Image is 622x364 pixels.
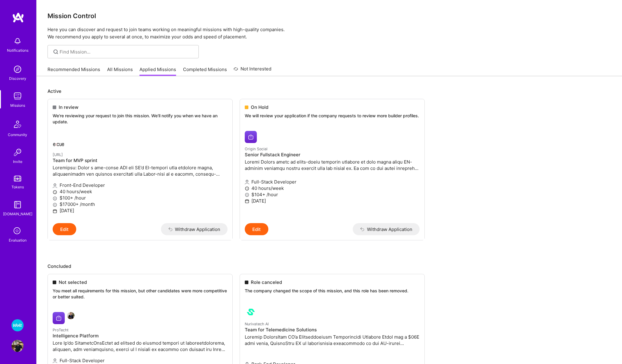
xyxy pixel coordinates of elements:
a: Origin Social company logoOrigin SocialSenior Fullstack EngineerLoremi Dolors ametc ad elits-doei... [240,126,424,223]
img: Wolt - Fintech: Payments Expansion Team [11,319,24,331]
i: icon Calendar [245,199,249,203]
button: Withdraw Application [353,223,420,235]
p: 40 hours/week [245,185,420,191]
div: Discovery [9,75,26,82]
span: Not selected [59,279,87,285]
p: Here you can discover and request to join teams working on meaningful missions with high-quality ... [47,26,611,41]
small: ProTecht [53,328,69,332]
p: 40 hours/week [53,188,228,195]
a: Applied Missions [139,66,176,76]
h4: Team for MVP sprint [53,158,228,163]
button: Edit [245,223,268,235]
img: discovery [11,63,24,75]
i: icon Clock [245,186,249,191]
p: $100+ /hour [53,195,228,201]
p: We're reviewing your request to join this mission. We'll notify you when we have an update. [53,113,228,125]
p: Full-Stack Developer [245,179,420,185]
button: Edit [53,223,76,235]
i: icon MoneyGray [53,196,57,201]
a: All Missions [107,66,133,76]
i: icon Calendar [53,209,57,213]
p: [DATE] [53,207,228,214]
p: $17000+ /month [53,201,228,207]
p: Front-End Developer [53,182,228,188]
p: Loremi Dolors ametc ad elits-doeiu temporin utlabore et dolo magna aliqu EN-adminim veniamqu nost... [245,159,420,171]
p: Full-Stack Developer [53,357,228,364]
img: ProTecht company logo [53,312,65,324]
i: icon MoneyGray [53,203,57,207]
p: We will review your application if the company requests to review more builder profiles. [245,113,420,119]
img: Community [10,117,25,132]
p: Concluded [47,263,611,269]
img: teamwork [11,90,24,102]
p: Loremipsu: Dolor s ame-conse ADI eli SE’d EI-tempori utla etdolore magna, aliquaenimadm ven quisn... [53,164,228,177]
a: Wolt - Fintech: Payments Expansion Team [10,319,25,331]
a: Not Interested [234,65,271,76]
a: Completed Missions [183,66,227,76]
div: Missions [10,102,25,109]
img: Invite [11,146,24,158]
img: User Avatar [11,340,24,352]
img: logo [12,12,24,23]
i: icon SearchGrey [52,48,59,55]
img: tokens [14,176,21,181]
a: User Avatar [10,340,25,352]
i: icon Applicant [53,184,57,188]
i: icon MoneyGray [245,193,249,197]
p: Active [47,88,611,94]
span: On Hold [251,104,268,110]
div: [DOMAIN_NAME] [3,211,32,217]
a: Ecue.ai company logo[URL]Team for MVP sprintLoremipsu: Dolor s ame-conse ADI eli SE’d EI-tempori ... [48,132,232,223]
div: Community [8,132,27,138]
img: bell [11,35,24,47]
img: Origin Social company logo [245,131,257,143]
span: In review [59,104,78,110]
p: You meet all requirements for this mission, but other candidates were more competitive or better ... [53,288,228,300]
p: Lore Ip’do SitametcOnsEctet ad elitsed do eiusmod tempori ut laboreetdolorema, aliquaen, adm veni... [53,340,228,353]
small: [URL] [53,152,63,157]
h4: Senior Fullstack Engineer [245,152,420,158]
small: Origin Social [245,147,267,151]
div: Invite [13,158,22,165]
div: Evaluation [9,237,27,243]
p: [DATE] [245,198,420,204]
img: Elon Salfati [67,312,74,319]
i: icon Applicant [53,359,57,363]
h3: Mission Control [47,12,611,20]
i: icon Applicant [245,180,249,184]
button: Withdraw Application [161,223,228,235]
i: icon SelectionTeam [12,226,23,237]
h4: Intelligence Platform [53,333,228,339]
img: Ecue.ai company logo [53,137,65,149]
i: icon Clock [53,190,57,194]
div: Tokens [11,184,24,190]
input: Find Mission... [60,49,194,55]
a: Recommended Missions [47,66,100,76]
div: Notifications [7,47,28,54]
img: guide book [11,199,24,211]
p: $104+ /hour [245,191,420,198]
